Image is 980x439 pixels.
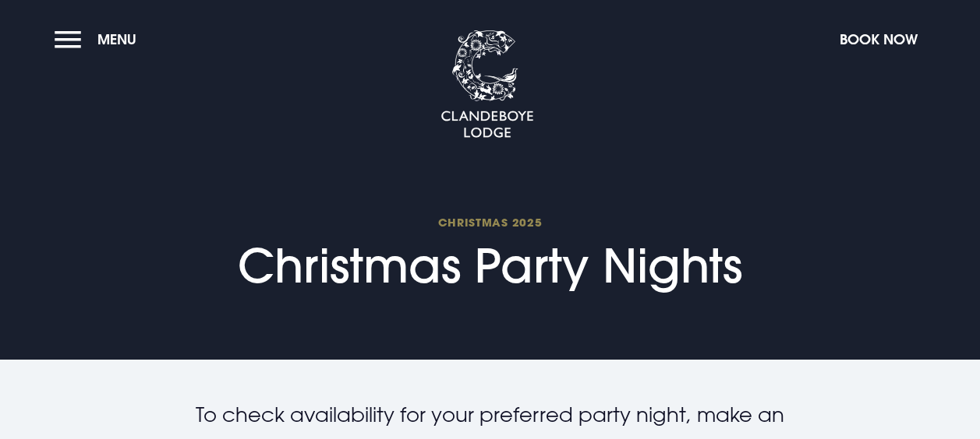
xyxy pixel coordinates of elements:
span: Christmas 2025 [238,215,742,230]
button: Menu [55,23,144,56]
h1: Christmas Party Nights [238,215,742,293]
span: Menu [97,30,136,48]
img: Clandeboye Lodge [440,30,534,139]
button: Book Now [832,23,925,56]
